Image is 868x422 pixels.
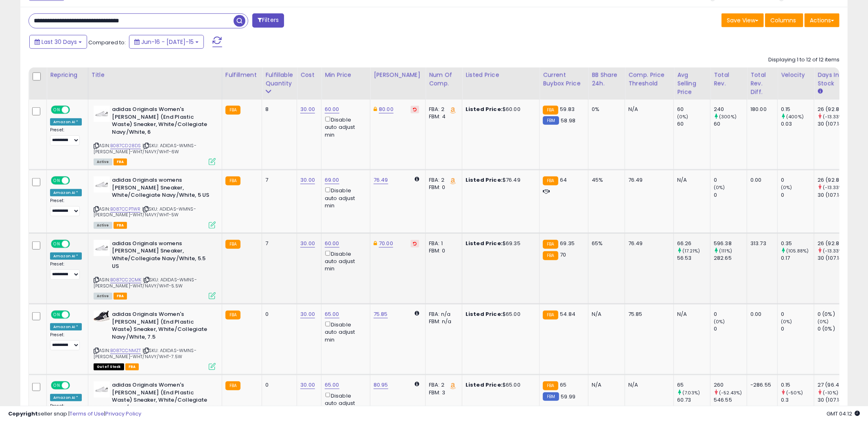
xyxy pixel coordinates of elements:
a: 80.00 [379,105,394,113]
div: 596.38 [714,240,747,247]
a: 70.00 [379,239,393,248]
small: FBA [225,311,241,320]
span: ON [52,382,62,389]
a: 80.95 [374,381,388,389]
div: -286.55 [750,381,771,389]
span: Jun-16 - [DATE]-15 [141,38,194,46]
a: B087CCPTWR [110,206,141,213]
b: Listed Price: [466,176,503,184]
img: 31w9vgz+B1S._SL40_.jpg [94,381,110,398]
b: Listed Price: [466,310,503,318]
span: ON [52,311,62,318]
div: 0 (0%) [818,311,851,318]
div: N/A [677,176,704,184]
div: 30 (107.14%) [818,191,851,199]
div: Days In Stock [818,71,847,88]
div: 0.35 [781,240,814,247]
div: N/A [677,311,704,318]
div: FBA: n/a [429,311,456,318]
div: seller snap | | [8,410,141,418]
small: FBA [225,381,241,390]
a: 76.49 [374,176,388,184]
div: 76.49 [628,240,667,247]
button: Jun-16 - [DATE]-15 [129,35,204,49]
div: BB Share 24h. [592,71,621,88]
b: adidas Originals Women's [PERSON_NAME] (End Plastic Waste) Sneaker, White/Collegiate Navy/White, 7 [112,381,211,413]
div: 0 [781,176,814,184]
small: (17.21%) [682,248,700,254]
a: 30.00 [300,310,315,318]
div: Current Buybox Price [543,71,585,88]
div: 546.55 [714,396,747,404]
div: Disable auto adjust min [325,320,364,344]
div: 0.00 [750,311,771,318]
div: Amazon AI * [50,252,82,260]
div: 56.53 [677,255,710,262]
div: 66.26 [677,240,710,247]
b: Listed Price: [466,381,503,389]
small: FBA [543,240,558,249]
div: FBM: 4 [429,113,456,120]
div: 75.85 [628,311,667,318]
small: FBA [225,176,241,185]
a: 60.00 [325,239,339,248]
span: FBA [125,363,139,370]
div: 26 (92.86%) [818,240,851,247]
div: 65 [677,381,710,389]
div: Amazon AI * [50,189,82,196]
div: 313.73 [750,240,771,247]
div: FBM: 0 [429,247,456,255]
div: Title [92,71,219,79]
small: (0%) [781,184,792,191]
div: $69.35 [466,240,533,247]
div: 7 [265,176,291,184]
div: 60 [677,120,710,128]
a: 65.00 [325,310,339,318]
div: 260 [714,381,747,389]
div: Disable auto adjust min [325,186,364,209]
span: ON [52,107,62,113]
div: 60.73 [677,396,710,404]
div: Preset: [50,261,82,280]
div: 60 [677,106,710,113]
small: (-10%) [823,389,838,396]
span: FBA [114,222,127,229]
a: 30.00 [300,105,315,113]
small: (300%) [719,113,737,120]
span: OFF [69,241,82,248]
div: 0 [714,325,747,333]
span: OFF [69,107,82,113]
div: Preset: [50,127,82,146]
div: N/A [628,106,667,113]
small: FBA [543,106,558,115]
button: Filters [252,13,284,28]
img: 31w9vgz+B1S._SL40_.jpg [94,176,110,193]
b: adidas Originals Women's [PERSON_NAME] (End Plastic Waste) Sneaker, White/Collegiate Navy/White, 6 [112,106,211,138]
span: 69.35 [560,239,575,247]
div: Preset: [50,332,82,350]
div: 27 (96.43%) [818,381,851,389]
small: (-13.33%) [823,248,844,254]
a: Terms of Use [70,410,104,418]
span: 65 [560,381,567,389]
div: FBA: 2 [429,176,456,184]
span: | SKU: ADIDAS-WMNS-[PERSON_NAME]-WHT/NAVY/WHT-7.5W [94,347,197,359]
div: Fulfillable Quantity [265,71,293,88]
div: FBM: 3 [429,389,456,396]
div: ASIN: [94,176,216,228]
div: Avg Selling Price [677,71,707,96]
span: | SKU: ADIDAS-WMNS-[PERSON_NAME]-WHT/NAVY/WHT-5.5W [94,276,197,289]
span: ON [52,177,62,184]
a: 60.00 [325,105,339,113]
div: Displaying 1 to 12 of 12 items [768,56,840,64]
span: 70 [560,251,566,259]
div: N/A [628,381,667,389]
img: 31w9vgz+B1S._SL40_.jpg [94,240,110,256]
div: Cost [300,71,318,79]
div: Fulfillment [225,71,258,79]
small: (0%) [818,318,829,325]
div: Amazon AI * [50,323,82,331]
span: 2025-08-17 04:12 GMT [826,410,860,418]
div: Total Rev. [714,71,743,88]
small: FBA [543,251,558,260]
